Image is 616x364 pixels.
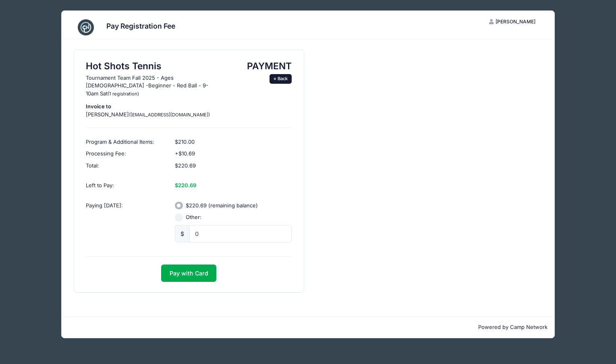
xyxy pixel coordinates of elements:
strong: $220.69 [175,182,196,188]
button: [PERSON_NAME] [482,15,543,29]
img: CampNetwork [78,19,94,35]
h3: Pay Registration Fee [106,22,175,30]
div: +$10.69 [171,148,296,160]
div: Program & Additional Items: [82,132,171,148]
div: $210.00 [171,132,296,148]
label: $220.69 (remaining balance) [186,202,258,210]
span: [PERSON_NAME] [496,19,535,25]
label: Other: [186,213,201,221]
p: Powered by Camp Network [68,323,548,331]
div: Paying [DATE]: [82,196,171,248]
p: [PERSON_NAME] [86,103,221,118]
p: Tournament Team Fall 2025 - Ages [DEMOGRAPHIC_DATA] -Beginner - Red Ball - 9-10am Sat [86,74,221,98]
button: Pay with Card [161,265,216,282]
div: Left to Pay: [82,176,171,196]
a: « Back [270,74,292,84]
b: Hot Shots Tennis [86,60,162,71]
small: (1 registration) [108,91,139,97]
h1: PAYMENT [228,60,292,71]
small: ([EMAIL_ADDRESS][DOMAIN_NAME]) [129,112,210,118]
div: $ [175,225,190,242]
div: Processing Fee: [82,148,171,160]
strong: Invoice to [86,103,111,110]
div: Total: [82,160,171,176]
div: $220.69 [171,160,296,176]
